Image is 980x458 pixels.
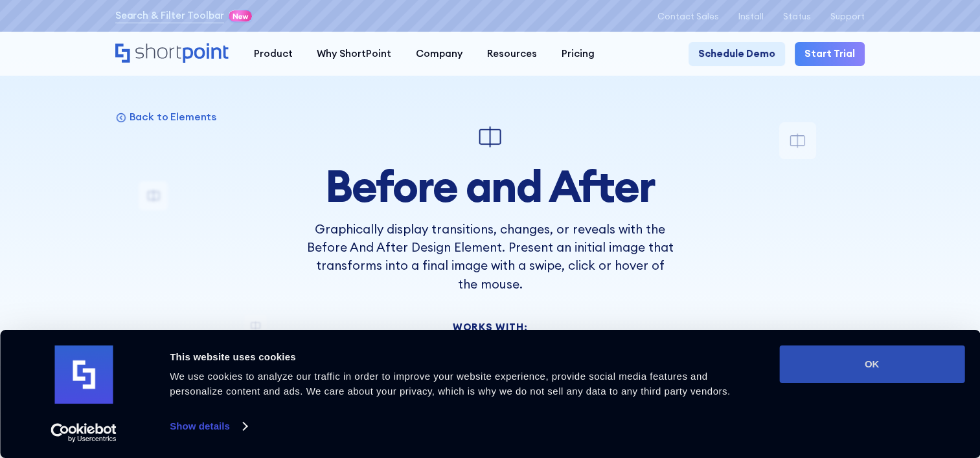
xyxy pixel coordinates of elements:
a: Search & Filter Toolbar [115,8,225,23]
a: Back to Elements [115,110,216,124]
a: Install [738,12,764,21]
a: Schedule Demo [689,42,785,67]
a: Company [404,42,475,67]
img: Before and After [475,122,505,151]
p: Graphically display transitions, changes, or reveals with the Before And After Design Element. Pr... [306,220,674,293]
p: Back to Elements [130,110,216,124]
iframe: Chat Widget [747,309,980,458]
div: Company [416,47,462,61]
div: Resources [487,47,537,61]
a: Resources [475,42,549,67]
div: Works With: [306,322,674,332]
button: OK [779,345,964,383]
a: Status [783,12,811,21]
img: logo [54,345,113,404]
div: Product [253,47,292,61]
div: Why ShortPoint [317,47,391,61]
div: Pricing [562,47,595,61]
a: Home [115,43,229,64]
a: Why ShortPoint [304,42,404,67]
div: This website uses cookies [170,349,750,365]
a: Usercentrics Cookiebot - opens in a new window [27,423,141,442]
span: We use cookies to analyze our traffic in order to improve your website experience, provide social... [170,371,730,397]
h1: Before and After [306,162,674,210]
a: Show details [170,417,246,436]
a: Start Trial [795,42,865,67]
a: Support [830,12,865,21]
a: Pricing [549,42,607,67]
a: Product [242,42,305,67]
a: Contact Sales [657,12,718,21]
